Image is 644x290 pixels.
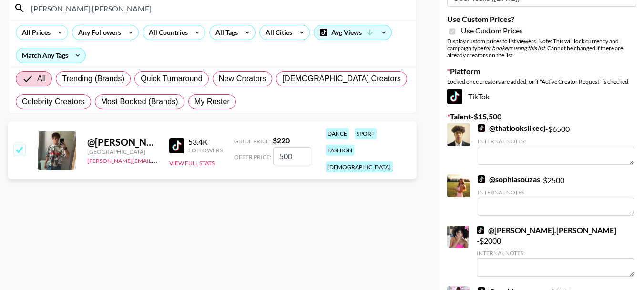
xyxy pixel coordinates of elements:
a: @sophiasouzas [478,174,540,184]
img: TikTok [478,175,485,183]
div: All Countries [143,25,190,40]
span: Use Custom Prices [461,26,523,35]
em: for bookers using this list [483,44,545,52]
span: My Roster [194,96,230,107]
div: - $ 2500 [478,174,634,216]
img: TikTok [477,226,484,234]
label: Use Custom Prices? [447,14,636,24]
span: Most Booked (Brands) [101,96,178,107]
div: Match Any Tags [16,48,85,63]
div: Locked once creators are added, or if "Active Creator Request" is checked. [447,78,636,85]
label: Platform [447,66,636,76]
div: Avg Views [314,25,391,40]
div: 53.4K [188,137,223,147]
div: Followers [188,147,223,154]
div: Any Followers [72,25,123,40]
div: Internal Notes: [478,138,634,145]
span: Guide Price: [234,138,271,145]
div: TikTok [447,89,636,104]
img: TikTok [169,138,184,153]
div: Internal Notes: [478,189,634,196]
span: All [37,73,46,85]
div: All Prices [16,25,52,40]
div: Display custom prices to list viewers. Note: This will lock currency and campaign type . Cannot b... [447,37,636,59]
div: All Tags [210,25,240,40]
span: Offer Price: [234,153,271,161]
div: - $ 6500 [478,123,634,165]
a: [PERSON_NAME][EMAIL_ADDRESS][PERSON_NAME][DOMAIN_NAME] [87,155,274,164]
span: [DEMOGRAPHIC_DATA] Creators [282,73,401,85]
button: View Full Stats [169,160,215,167]
a: @thatlookslikecj [478,123,545,133]
span: Celebrity Creators [22,96,85,107]
a: @[PERSON_NAME].[PERSON_NAME] [477,226,616,235]
div: @ [PERSON_NAME].[PERSON_NAME].161 [87,136,158,148]
div: sport [355,128,377,139]
label: Talent - $ 15,500 [447,112,636,121]
span: Quick Turnaround [141,73,203,85]
div: [DEMOGRAPHIC_DATA] [326,161,393,172]
input: Search by User Name [25,0,410,16]
div: [GEOGRAPHIC_DATA] [87,148,158,155]
div: fashion [326,145,354,156]
img: TikTok [447,89,462,104]
span: New Creators [219,73,266,85]
div: - $ 2000 [477,226,634,277]
img: TikTok [478,124,485,132]
span: Trending (Brands) [62,73,124,85]
div: All Cities [260,25,294,40]
input: 220 [273,147,311,165]
div: Internal Notes: [477,249,634,257]
div: dance [326,128,349,139]
strong: $ 220 [273,136,290,145]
